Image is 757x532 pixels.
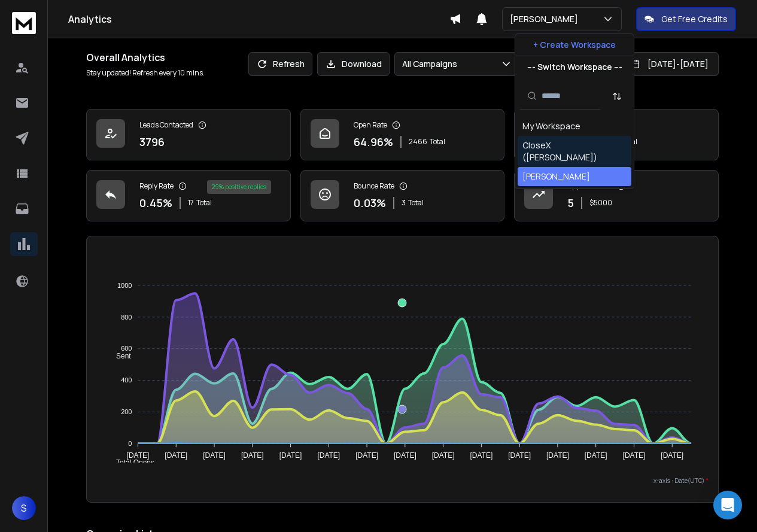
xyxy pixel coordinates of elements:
[509,451,531,460] tspan: [DATE]
[207,180,271,194] div: 29 % positive replies
[68,12,449,26] h1: Analytics
[12,496,36,520] button: S
[188,198,194,208] span: 17
[546,451,569,460] tspan: [DATE]
[129,440,132,447] tspan: 0
[605,84,629,108] button: Sort by Sort A-Z
[107,458,154,467] span: Total Opens
[527,61,622,73] p: --- Switch Workspace ---
[12,12,36,34] img: logo
[408,198,424,208] span: Total
[636,7,736,31] button: Get Free Credits
[86,68,205,78] p: Stay updated! Refresh every 10 mins.
[241,451,264,460] tspan: [DATE]
[356,451,379,460] tspan: [DATE]
[409,137,427,147] span: 2466
[165,451,188,460] tspan: [DATE]
[96,476,709,485] p: x-axis : Date(UTC)
[318,451,341,460] tspan: [DATE]
[354,120,387,130] p: Open Rate
[585,451,607,460] tspan: [DATE]
[354,133,393,150] p: 64.96 %
[139,194,172,211] p: 0.45 %
[86,50,205,65] h1: Overall Analytics
[117,282,132,289] tspan: 1000
[203,451,226,460] tspan: [DATE]
[317,52,390,76] button: Download
[139,120,193,130] p: Leads Contacted
[623,451,646,460] tspan: [DATE]
[273,58,305,70] p: Refresh
[86,109,291,160] a: Leads Contacted3796
[279,451,302,460] tspan: [DATE]
[86,170,291,221] a: Reply Rate0.45%17Total29% positive replies
[514,170,719,221] a: Opportunities5$5000
[533,39,616,51] p: + Create Workspace
[107,352,131,360] span: Sent
[139,133,165,150] p: 3796
[522,139,627,163] div: CloseX ([PERSON_NAME])
[121,314,132,321] tspan: 800
[127,451,150,460] tspan: [DATE]
[121,376,132,384] tspan: 400
[121,408,132,415] tspan: 200
[589,198,612,208] p: $ 5000
[510,13,583,25] p: [PERSON_NAME]
[248,52,312,76] button: Refresh
[402,198,406,208] span: 3
[354,194,386,211] p: 0.03 %
[661,13,728,25] p: Get Free Credits
[619,52,719,76] button: [DATE]-[DATE]
[394,451,416,460] tspan: [DATE]
[300,170,505,221] a: Bounce Rate0.03%3Total
[515,34,634,56] button: + Create Workspace
[713,491,742,519] div: Open Intercom Messenger
[430,137,445,147] span: Total
[661,451,684,460] tspan: [DATE]
[300,109,505,160] a: Open Rate64.96%2466Total
[354,181,394,191] p: Bounce Rate
[196,198,212,208] span: Total
[139,181,174,191] p: Reply Rate
[402,58,462,70] p: All Campaigns
[567,194,574,211] p: 5
[342,58,382,70] p: Download
[121,345,132,352] tspan: 600
[432,451,455,460] tspan: [DATE]
[470,451,493,460] tspan: [DATE]
[522,171,590,183] div: [PERSON_NAME]
[522,120,580,132] div: My Workspace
